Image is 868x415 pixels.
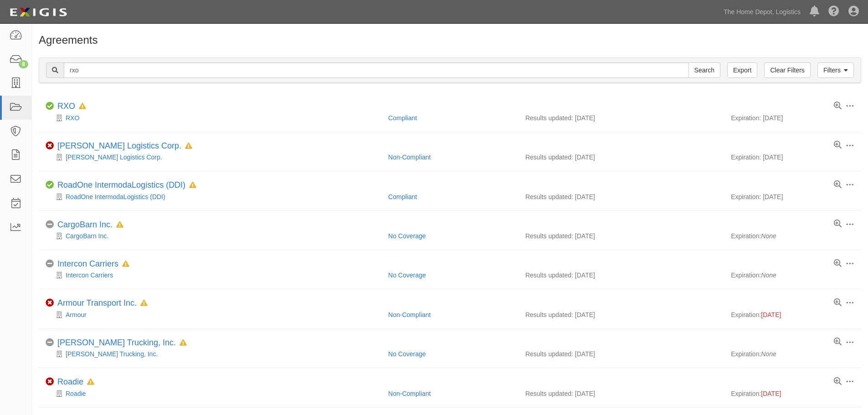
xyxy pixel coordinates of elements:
div: Expiration: [731,349,854,359]
i: Compliant [46,102,54,110]
i: Compliant [46,181,54,189]
a: CargoBarn Inc. [57,220,113,229]
a: CargoBarn Inc. [66,232,108,240]
a: Filters [817,62,854,78]
div: Roadie [57,377,94,387]
a: Export [727,62,757,78]
div: Expiration: [731,310,854,319]
div: RoadOne IntermodaLogistics (DDI) [46,192,381,201]
div: Results updated: [DATE] [525,349,717,359]
div: Arlo G. Lott Trucking, Inc. [46,349,381,359]
div: Expiration: [731,389,854,398]
a: Armour [66,311,87,318]
a: Non-Compliant [388,154,431,161]
div: Carroll Fulmer Logistics Corp. [57,141,192,151]
div: 8 [19,60,28,68]
a: View results summary [834,181,842,189]
a: View results summary [834,299,842,307]
input: Search [688,62,720,78]
div: Results updated: [DATE] [525,113,717,123]
a: View results summary [834,378,842,386]
a: Intercon Carriers [57,259,118,268]
a: Non-Compliant [388,311,431,318]
i: In Default since 05/28/2025 [140,300,148,307]
em: None [761,350,776,358]
a: View results summary [834,141,842,149]
div: Expiration: [DATE] [731,153,854,162]
a: RXO [57,102,75,111]
a: [PERSON_NAME] Logistics Corp. [57,141,181,150]
div: RoadOne IntermodaLogistics (DDI) [57,180,196,190]
div: Results updated: [DATE] [525,192,717,201]
em: None [761,232,776,240]
div: CargoBarn Inc. [57,220,123,230]
div: Arlo G. Lott Trucking, Inc. [57,338,187,348]
div: Armour [46,310,381,319]
div: Roadie [46,389,381,398]
a: No Coverage [388,350,426,358]
div: Armour Transport Inc. [57,298,148,308]
i: In Default since 05/31/2024 [180,340,187,346]
a: RoadOne IntermodaLogistics (DDI) [66,193,165,200]
a: [PERSON_NAME] Trucking, Inc. [57,338,176,347]
div: Results updated: [DATE] [525,153,717,162]
i: No Coverage [46,338,54,347]
i: In Default since 01/28/2025 [189,182,196,189]
div: Expiration: [DATE] [731,192,854,201]
a: View results summary [834,220,842,228]
a: RXO [66,114,79,122]
div: Intercon Carriers [57,259,129,269]
i: In Default since 12/01/2024 [185,143,192,149]
i: No Coverage [46,260,54,268]
a: No Coverage [388,272,426,279]
a: [PERSON_NAME] Trucking, Inc. [66,350,158,358]
i: Non-Compliant [46,142,54,150]
img: logo-5460c22ac91f19d4615b14bd174203de0afe785f0fc80cf4dbbc73dc1793850b.png [7,4,70,20]
i: Non-Compliant [46,378,54,386]
div: Results updated: [DATE] [525,389,717,398]
a: Compliant [388,193,417,200]
a: The Home Depot, Logistics [719,3,805,21]
a: Roadie [66,390,86,397]
i: In Default since 11/29/2024 [79,103,86,110]
div: RXO [57,102,86,112]
div: CargoBarn Inc. [46,231,381,241]
i: In Default since 07/12/2025 [87,379,94,385]
a: Intercon Carriers [66,272,113,279]
div: Results updated: [DATE] [525,310,717,319]
div: RXO [46,113,381,123]
h1: Agreements [39,34,861,46]
i: In Default since 05/31/2024 [122,261,129,267]
div: Expiration: [731,231,854,241]
div: Results updated: [DATE] [525,231,717,241]
a: Non-Compliant [388,390,431,397]
a: View results summary [834,338,842,346]
a: [PERSON_NAME] Logistics Corp. [66,154,162,161]
i: In Default since 05/31/2024 [116,222,123,228]
input: Search [64,62,689,78]
a: No Coverage [388,232,426,240]
a: View results summary [834,102,842,110]
a: RoadOne IntermodaLogistics (DDI) [57,180,185,190]
div: Expiration: [731,271,854,280]
a: Clear Filters [764,62,810,78]
div: Carroll Fulmer Logistics Corp. [46,153,381,162]
a: Armour Transport Inc. [57,298,137,307]
a: Roadie [57,377,83,386]
span: [DATE] [761,311,781,318]
i: Help Center - Complianz [828,6,839,17]
a: Compliant [388,114,417,122]
i: No Coverage [46,220,54,229]
em: None [761,272,776,279]
span: [DATE] [761,390,781,397]
div: Intercon Carriers [46,271,381,280]
div: Results updated: [DATE] [525,271,717,280]
div: Expiration: [DATE] [731,113,854,123]
a: View results summary [834,260,842,268]
i: Non-Compliant [46,299,54,307]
